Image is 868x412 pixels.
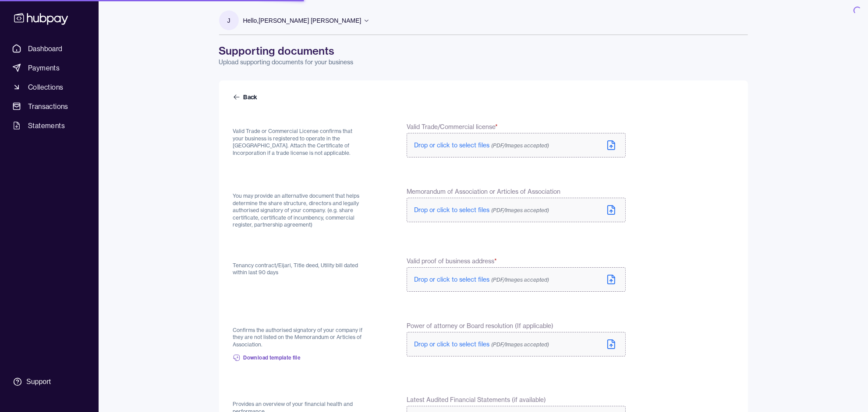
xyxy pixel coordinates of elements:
[28,101,68,112] span: Transactions
[407,395,546,404] span: Latest Audited Financial Statements (if available)
[414,206,549,214] span: Drop or click to select files
[227,16,230,25] p: J
[407,321,553,330] span: Power of attorney or Board resolution (If applicable)
[414,340,549,348] span: Drop or click to select files
[233,327,365,349] p: Confirms the authorised signatory of your company if they are not listed on the Memorandum or Art...
[491,207,549,213] span: (PDF/Images accepted)
[219,44,748,58] h1: Supporting documents
[491,142,549,149] span: (PDF/Images accepted)
[233,192,365,229] p: You may provide an alternative document that helps determine the share structure, directors and l...
[491,341,549,348] span: (PDF/Images accepted)
[414,141,549,149] span: Drop or click to select files
[219,58,748,66] p: Upload supporting documents for your business
[9,41,90,56] a: Dashboard
[414,276,549,283] span: Drop or click to select files
[233,348,301,367] a: Download template file
[9,373,90,391] a: Support
[26,377,51,387] div: Support
[9,118,90,133] a: Statements
[407,257,497,265] span: Valid proof of business address
[9,98,90,114] a: Transactions
[28,63,60,73] span: Payments
[9,60,90,76] a: Payments
[243,16,361,25] p: Hello, [PERSON_NAME] [PERSON_NAME]
[9,79,90,95] a: Collections
[233,262,365,276] p: Tenancy contract/Eijari, Title deed, Utility bill dated within last 90 days
[28,82,63,92] span: Collections
[233,128,365,157] p: Valid Trade or Commercial License confirms that your business is registered to operate in the [GE...
[28,120,65,131] span: Statements
[244,354,301,361] span: Download template file
[407,187,560,196] span: Memorandum of Association or Articles of Association
[491,276,549,283] span: (PDF/Images accepted)
[407,122,498,131] span: Valid Trade/Commercial license
[28,43,63,54] span: Dashboard
[233,93,259,101] a: Back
